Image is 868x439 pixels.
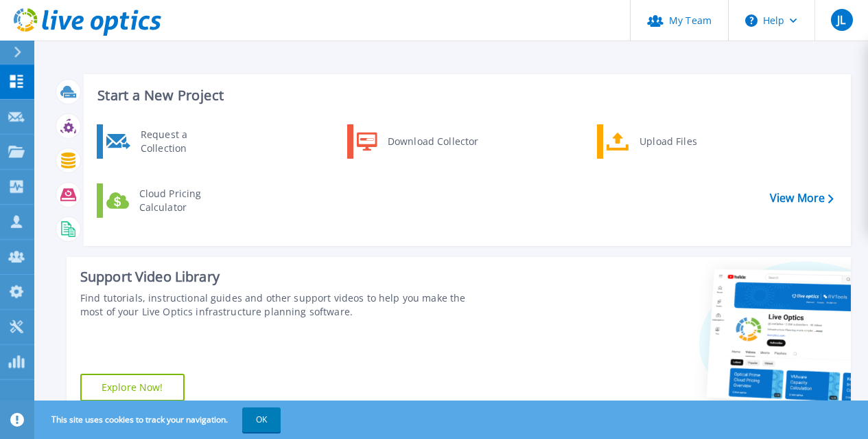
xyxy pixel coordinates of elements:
[347,124,488,159] a: Download Collector
[134,128,234,155] div: Request a Collection
[597,124,738,159] a: Upload Files
[242,407,281,432] button: OK
[132,187,234,214] div: Cloud Pricing Calculator
[97,124,237,159] a: Request a Collection
[381,128,484,155] div: Download Collector
[80,268,488,286] div: Support Video Library
[97,183,237,218] a: Cloud Pricing Calculator
[837,14,845,25] span: JL
[770,192,834,205] a: View More
[38,407,281,432] span: This site uses cookies to track your navigation.
[97,88,833,103] h3: Start a New Project
[80,374,185,401] a: Explore Now!
[80,291,488,319] div: Find tutorials, instructional guides and other support videos to help you make the most of your L...
[633,128,734,155] div: Upload Files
